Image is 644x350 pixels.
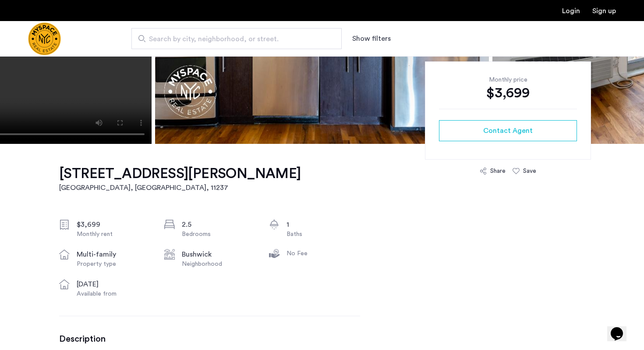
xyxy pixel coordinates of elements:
[182,230,255,239] div: Bedrooms
[77,230,150,239] div: Monthly rent
[562,7,580,14] a: Login
[523,167,536,175] div: Save
[182,249,255,260] div: Bushwick
[352,33,391,44] button: Show or hide filters
[77,260,150,268] div: Property type
[490,167,506,175] div: Share
[77,279,150,289] div: [DATE]
[131,28,342,49] input: Apartment Search
[483,125,533,136] span: Contact Agent
[182,219,255,230] div: 2.5
[149,34,317,44] span: Search by city, neighborhood, or street.
[592,7,616,14] a: Registration
[77,249,150,260] div: multi-family
[287,249,360,258] div: No Fee
[77,219,150,230] div: $3,699
[28,22,61,55] a: Cazamio Logo
[28,22,61,55] img: logo
[439,84,577,102] div: $3,699
[77,289,150,298] div: Available from
[287,219,360,230] div: 1
[287,230,360,239] div: Baths
[607,315,635,341] iframe: chat widget
[59,182,301,193] h2: [GEOGRAPHIC_DATA], [GEOGRAPHIC_DATA] , 11237
[182,260,255,268] div: Neighborhood
[439,75,577,84] div: Monthly price
[59,334,360,344] h3: Description
[59,165,301,182] h1: [STREET_ADDRESS][PERSON_NAME]
[439,120,577,141] button: button
[59,165,301,193] a: [STREET_ADDRESS][PERSON_NAME][GEOGRAPHIC_DATA], [GEOGRAPHIC_DATA], 11237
